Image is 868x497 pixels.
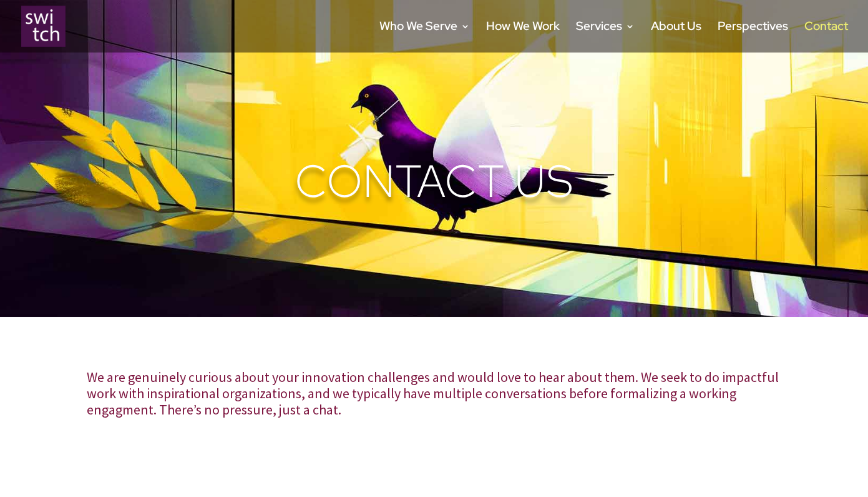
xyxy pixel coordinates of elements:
a: Contact [804,22,848,53]
a: Perspectives [718,22,788,53]
a: Who We Serve [379,22,470,53]
h1: Contact Us [87,154,781,214]
a: How We Work [486,22,560,53]
a: About Us [651,22,701,53]
a: Services [576,22,635,53]
p: We are genuinely curious about your innovation challenges and would love to hear about them. We s... [87,369,781,418]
